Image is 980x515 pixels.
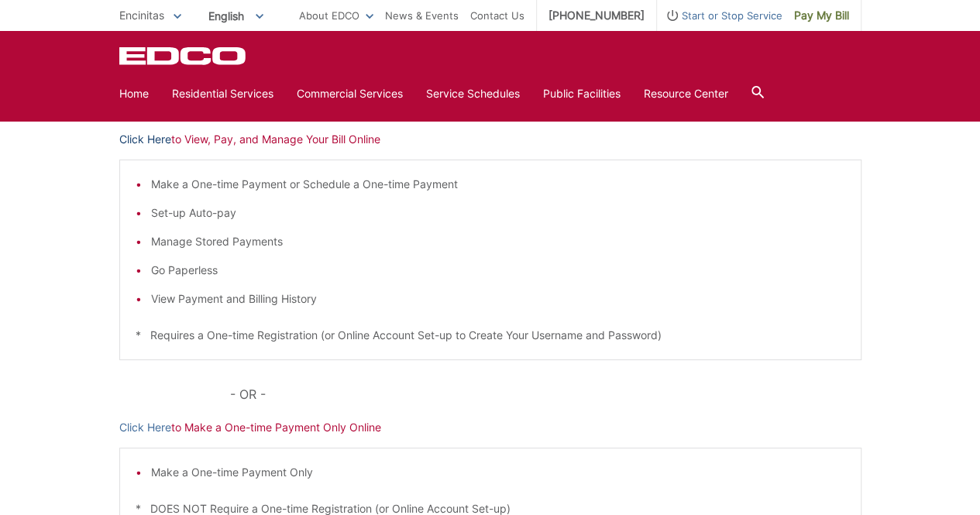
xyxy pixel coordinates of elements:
[119,419,171,436] a: Click Here
[136,327,845,344] p: * Requires a One-time Registration (or Online Account Set-up to Create Your Username and Password)
[151,290,845,307] li: View Payment and Billing History
[151,262,845,279] li: Go Paperless
[794,7,849,24] span: Pay My Bill
[299,7,373,24] a: About EDCO
[119,131,861,148] p: to View, Pay, and Manage Your Bill Online
[119,419,861,436] p: to Make a One-time Payment Only Online
[119,85,149,102] a: Home
[426,85,520,102] a: Service Schedules
[197,3,275,29] span: English
[119,46,248,65] a: EDCD logo. Return to the homepage.
[385,7,459,24] a: News & Events
[230,383,861,405] p: - OR -
[119,9,164,22] span: Encinitas
[297,85,403,102] a: Commercial Services
[151,233,845,250] li: Manage Stored Payments
[119,131,171,148] a: Click Here
[644,85,728,102] a: Resource Center
[543,85,621,102] a: Public Facilities
[151,464,845,481] li: Make a One-time Payment Only
[151,176,845,193] li: Make a One-time Payment or Schedule a One-time Payment
[151,204,845,221] li: Set-up Auto-pay
[172,85,273,102] a: Residential Services
[470,7,524,24] a: Contact Us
